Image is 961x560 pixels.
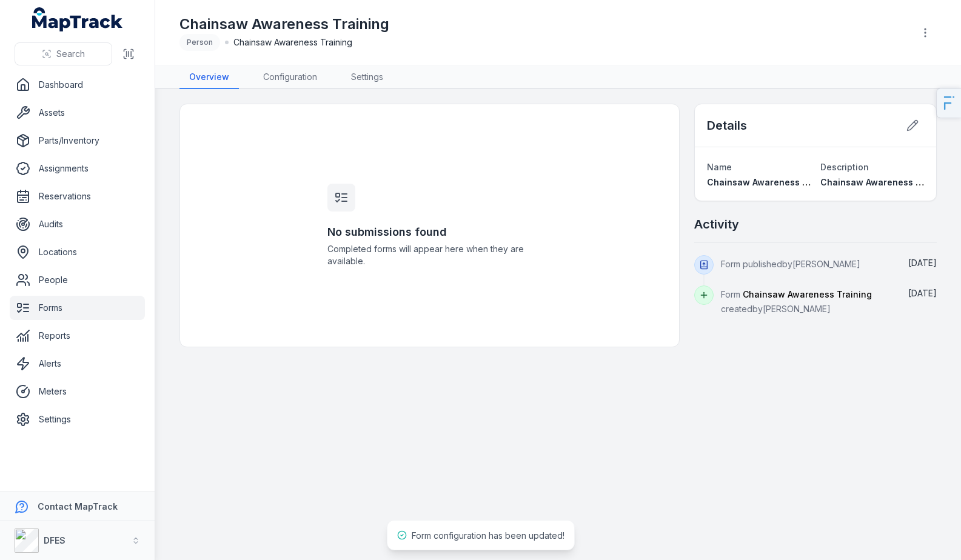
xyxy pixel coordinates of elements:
[10,379,145,404] a: Meters
[10,212,145,236] a: Audits
[721,289,872,314] span: Form created by [PERSON_NAME]
[10,73,145,97] a: Dashboard
[341,66,393,89] a: Settings
[908,258,937,268] time: 14/10/2025, 1:34:02 pm
[32,7,123,32] a: MapTrack
[820,177,951,187] span: Chainsaw Awareness Training
[10,184,145,208] a: Reservations
[707,117,747,134] h2: Details
[707,177,838,187] span: Chainsaw Awareness Training
[10,268,145,292] a: People
[908,258,937,268] span: [DATE]
[694,216,739,233] h2: Activity
[233,36,352,48] span: Chainsaw Awareness Training
[908,288,937,298] span: [DATE]
[10,240,145,264] a: Locations
[820,162,869,172] span: Description
[15,42,112,65] button: Search
[10,156,145,181] a: Assignments
[253,66,327,89] a: Configuration
[327,243,531,267] span: Completed forms will appear here when they are available.
[721,259,860,269] span: Form published by [PERSON_NAME]
[707,162,732,172] span: Name
[56,48,85,60] span: Search
[743,289,872,299] span: Chainsaw Awareness Training
[327,224,531,241] h3: No submissions found
[908,288,937,298] time: 14/10/2025, 1:32:59 pm
[10,324,145,348] a: Reports
[10,296,145,320] a: Forms
[10,352,145,376] a: Alerts
[10,128,145,153] a: Parts/Inventory
[412,530,564,541] span: Form configuration has been updated!
[10,407,145,432] a: Settings
[179,15,389,34] h1: Chainsaw Awareness Training
[179,66,239,89] a: Overview
[179,34,220,51] div: Person
[44,535,65,545] strong: DFES
[10,101,145,125] a: Assets
[38,501,118,512] strong: Contact MapTrack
